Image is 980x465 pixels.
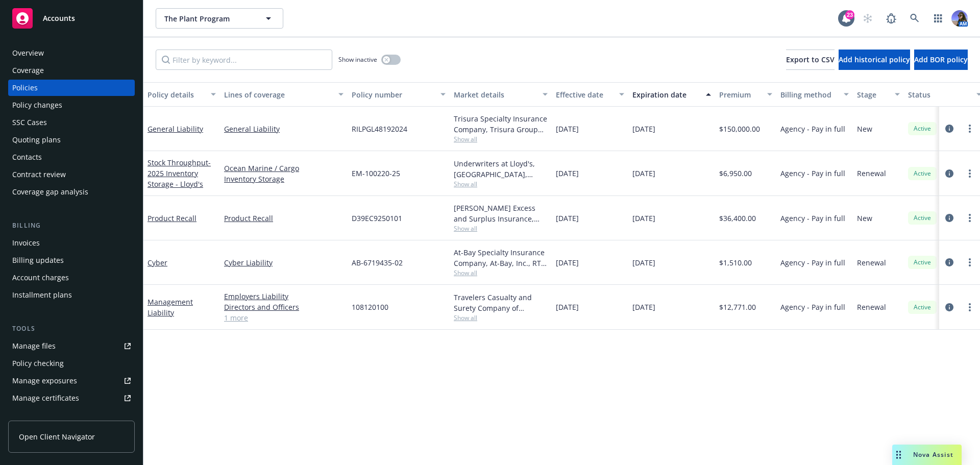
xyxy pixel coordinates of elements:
[8,80,135,96] a: Policies
[786,55,835,64] span: Export to CSV
[156,8,283,29] button: The Plant Program
[12,149,42,165] div: Contacts
[12,390,79,406] div: Manage certificates
[224,163,344,174] a: Ocean Marine / Cargo
[454,89,536,100] div: Market details
[912,169,933,178] span: Active
[715,82,776,107] button: Premium
[12,184,88,200] div: Coverage gap analysis
[857,257,886,268] span: Renewal
[632,302,655,312] span: [DATE]
[148,158,211,189] a: Stock Throughput
[224,291,344,302] a: Employers Liability
[148,213,197,223] a: Product Recall
[8,132,135,148] a: Quoting plans
[719,89,761,100] div: Premium
[964,256,976,268] a: more
[156,50,332,70] input: Filter by keyword...
[943,167,955,180] a: circleInformation
[454,268,548,277] span: Show all
[454,158,548,180] div: Underwriters at Lloyd's, [GEOGRAPHIC_DATA], [PERSON_NAME] of [GEOGRAPHIC_DATA], Euclid Insurance ...
[719,124,760,134] span: $150,000.00
[780,168,845,179] span: Agency - Pay in full
[892,445,962,465] button: Nova Assist
[12,132,61,148] div: Quoting plans
[12,287,72,303] div: Installment plans
[556,257,579,268] span: [DATE]
[556,168,579,179] span: [DATE]
[12,62,44,79] div: Coverage
[148,89,205,100] div: Policy details
[719,257,752,268] span: $1,510.00
[845,10,854,19] div: 23
[148,158,211,189] span: - 2025 Inventory Storage - Lloyd's
[914,50,968,70] button: Add BOR policy
[964,167,976,180] a: more
[12,338,56,354] div: Manage files
[12,373,77,389] div: Manage exposures
[224,312,344,323] a: 1 more
[628,82,715,107] button: Expiration date
[780,302,845,312] span: Agency - Pay in full
[8,166,135,183] a: Contract review
[8,373,135,389] a: Manage exposures
[148,258,167,267] a: Cyber
[913,450,953,459] span: Nova Assist
[224,89,332,100] div: Lines of coverage
[8,287,135,303] a: Installment plans
[8,149,135,165] a: Contacts
[12,114,47,131] div: SSC Cases
[12,97,62,113] div: Policy changes
[12,407,64,424] div: Manage claims
[12,252,64,268] div: Billing updates
[857,89,889,100] div: Stage
[552,82,628,107] button: Effective date
[12,355,64,372] div: Policy checking
[632,257,655,268] span: [DATE]
[8,355,135,372] a: Policy checking
[556,213,579,224] span: [DATE]
[8,97,135,113] a: Policy changes
[454,247,548,268] div: At-Bay Specialty Insurance Company, At-Bay, Inc., RT Specialty Insurance Services, LLC (RSG Speci...
[8,114,135,131] a: SSC Cases
[964,123,976,135] a: more
[338,55,377,64] span: Show inactive
[224,302,344,312] a: Directors and Officers
[224,257,344,268] a: Cyber Liability
[853,82,904,107] button: Stage
[352,302,388,312] span: 108120100
[632,168,655,179] span: [DATE]
[632,213,655,224] span: [DATE]
[8,252,135,268] a: Billing updates
[8,4,135,33] a: Accounts
[857,302,886,312] span: Renewal
[556,124,579,134] span: [DATE]
[148,297,193,317] a: Management Liability
[839,55,910,64] span: Add historical policy
[786,50,835,70] button: Export to CSV
[719,302,756,312] span: $12,771.00
[454,224,548,233] span: Show all
[352,168,400,179] span: EM-100220-25
[632,124,655,134] span: [DATE]
[8,184,135,200] a: Coverage gap analysis
[719,213,756,224] span: $36,400.00
[352,89,434,100] div: Policy number
[8,407,135,424] a: Manage claims
[454,203,548,224] div: [PERSON_NAME] Excess and Surplus Insurance, Inc., [PERSON_NAME] Group, Amwins
[220,82,348,107] button: Lines of coverage
[12,270,69,286] div: Account charges
[8,235,135,251] a: Invoices
[951,10,968,27] img: photo
[164,13,253,24] span: The Plant Program
[964,301,976,313] a: more
[8,390,135,406] a: Manage certificates
[454,292,548,313] div: Travelers Casualty and Surety Company of America, Travelers Insurance, RT Specialty Insurance Ser...
[352,213,402,224] span: D39EC9250101
[348,82,450,107] button: Policy number
[964,212,976,224] a: more
[43,14,75,22] span: Accounts
[19,431,95,442] span: Open Client Navigator
[943,212,955,224] a: circleInformation
[556,89,613,100] div: Effective date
